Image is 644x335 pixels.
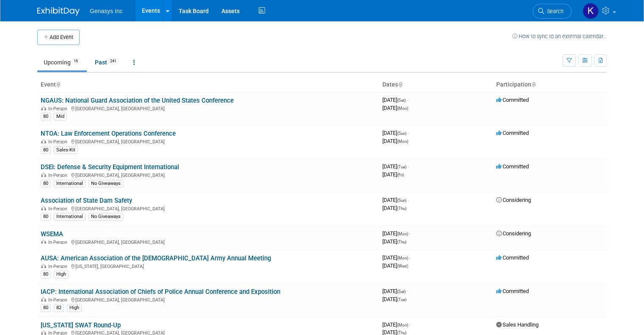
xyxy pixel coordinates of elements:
[88,54,125,70] a: Past241
[544,8,564,14] span: Search
[48,173,70,178] span: In-Person
[41,173,46,177] img: In-Person Event
[41,240,46,244] img: In-Person Event
[382,238,406,245] span: [DATE]
[382,97,408,103] span: [DATE]
[41,206,46,210] img: In-Person Event
[533,4,572,19] a: Search
[496,321,539,328] span: Sales Handling
[398,81,402,88] a: Sort by Start Date
[37,78,379,92] th: Event
[41,197,132,204] a: Association of State Dam Safety
[512,33,607,39] a: How to sync to an external calendar...
[379,78,493,92] th: Dates
[496,97,529,103] span: Committed
[496,288,529,294] span: Committed
[409,254,411,261] span: -
[48,206,70,212] span: In-Person
[71,58,80,64] span: 16
[41,264,46,268] img: In-Person Event
[397,297,406,302] span: (Tue)
[397,98,406,103] span: (Sat)
[37,54,87,70] a: Upcoming16
[54,213,86,221] div: International
[496,197,531,203] span: Considering
[496,130,529,136] span: Committed
[382,205,406,211] span: [DATE]
[41,205,376,212] div: [GEOGRAPHIC_DATA], [GEOGRAPHIC_DATA]
[382,288,408,294] span: [DATE]
[48,240,70,245] span: In-Person
[41,254,271,262] a: AUSA: American Association of the [DEMOGRAPHIC_DATA] Army Annual Meeting
[54,271,69,278] div: High
[382,105,408,111] span: [DATE]
[54,113,67,120] div: Mid
[382,230,411,237] span: [DATE]
[41,213,51,221] div: 80
[37,30,80,45] button: Add Event
[397,323,408,327] span: (Mon)
[531,81,536,88] a: Sort by Participation Type
[493,78,607,92] th: Participation
[48,264,70,269] span: In-Person
[48,106,70,112] span: In-Person
[397,139,408,144] span: (Mon)
[397,165,406,169] span: (Tue)
[41,105,376,112] div: [GEOGRAPHIC_DATA], [GEOGRAPHIC_DATA]
[41,138,376,145] div: [GEOGRAPHIC_DATA], [GEOGRAPHIC_DATA]
[108,58,119,64] span: 241
[67,304,82,312] div: High
[409,321,411,328] span: -
[56,81,60,88] a: Sort by Event Name
[41,113,51,120] div: 80
[41,139,46,143] img: In-Person Event
[54,304,64,312] div: 82
[382,130,409,136] span: [DATE]
[583,3,599,19] img: Kate Lawson
[382,254,411,261] span: [DATE]
[496,254,529,261] span: Committed
[41,288,280,296] a: IACP: International Association of Chiefs of Police Annual Conference and Exposition
[41,296,376,303] div: [GEOGRAPHIC_DATA], [GEOGRAPHIC_DATA]
[37,7,80,16] img: ExhibitDay
[382,138,408,144] span: [DATE]
[397,289,406,294] span: (Sat)
[41,238,376,245] div: [GEOGRAPHIC_DATA], [GEOGRAPHIC_DATA]
[41,262,376,269] div: [US_STATE], [GEOGRAPHIC_DATA]
[41,330,46,335] img: In-Person Event
[88,213,123,221] div: No Giveaways
[397,264,408,268] span: (Wed)
[407,97,408,103] span: -
[41,171,376,178] div: [GEOGRAPHIC_DATA], [GEOGRAPHIC_DATA]
[397,131,406,136] span: (Sun)
[407,288,408,294] span: -
[397,106,408,111] span: (Mon)
[382,197,409,203] span: [DATE]
[496,230,531,237] span: Considering
[409,230,411,237] span: -
[397,232,408,236] span: (Mon)
[41,321,121,329] a: [US_STATE] SWAT Round-Up
[397,198,406,203] span: (Sun)
[41,297,46,301] img: In-Person Event
[41,180,51,187] div: 80
[41,97,234,104] a: NGAUS: National Guard Association of the United States Conference
[88,180,123,187] div: No Giveaways
[408,197,409,203] span: -
[41,304,51,312] div: 80
[48,139,70,145] span: In-Person
[90,8,123,14] span: Genasys Inc
[41,230,63,238] a: WSEMA
[496,163,529,170] span: Committed
[41,106,46,110] img: In-Person Event
[54,146,78,154] div: Sales-Kit
[397,240,406,244] span: (Thu)
[41,163,179,171] a: DSEI: Defense & Security Equipment International
[54,180,86,187] div: International
[382,262,408,269] span: [DATE]
[382,321,411,328] span: [DATE]
[408,130,409,136] span: -
[397,330,406,335] span: (Thu)
[41,130,176,137] a: NTOA: Law Enforcement Operations Conference
[41,146,51,154] div: 80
